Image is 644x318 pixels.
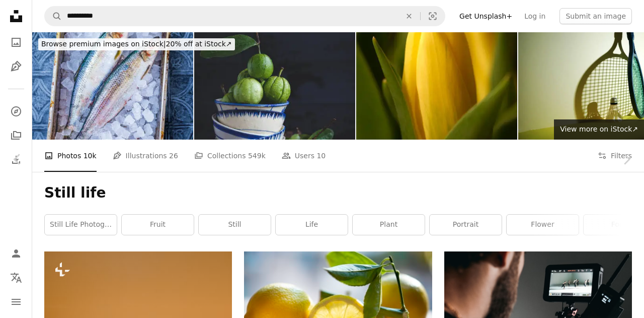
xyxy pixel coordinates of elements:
span: View more on iStock ↗ [560,125,638,133]
img: Guavas With Stack Of Bowls On Wooden Table [194,32,355,140]
a: still life photography [45,215,117,235]
button: Visual search [421,7,445,26]
button: Language [6,268,26,288]
button: Search Unsplash [45,7,62,26]
button: Clear [398,7,420,26]
a: Explore [6,101,26,121]
a: plant [353,215,425,235]
form: Find visuals sitewide [44,6,445,26]
a: Illustrations 26 [113,140,178,172]
a: Browse premium images on iStock|20% off at iStock↗ [32,32,241,56]
a: Collections 549k [194,140,266,172]
a: Photos [6,32,26,52]
a: life [276,215,348,235]
span: 26 [169,150,178,161]
span: 10 [316,150,326,161]
a: portrait [430,215,502,235]
span: Browse premium images on iStock | [41,40,166,48]
button: Submit an image [559,8,632,24]
button: Filters [598,140,632,172]
a: still [199,215,271,235]
button: Menu [6,292,26,312]
img: Close-Up View of a Vibrant Yellow Tulip Surrounded by Lush Green Leaves in Soft Lighting [356,32,517,140]
a: fruit [122,215,194,235]
a: Illustrations [6,56,26,77]
a: Log in / Sign up [6,243,26,264]
a: Next [609,111,644,208]
a: flower [507,215,579,235]
a: Get Unsplash+ [453,8,518,24]
a: Log in [518,8,551,24]
span: 549k [248,150,266,161]
a: Users 10 [282,140,326,172]
span: 20% off at iStock ↗ [41,40,232,48]
img: Fresh Herrings on Ice on a Blue Tile Background [32,32,193,140]
a: View more on iStock↗ [554,119,644,140]
h1: Still life [44,184,632,202]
